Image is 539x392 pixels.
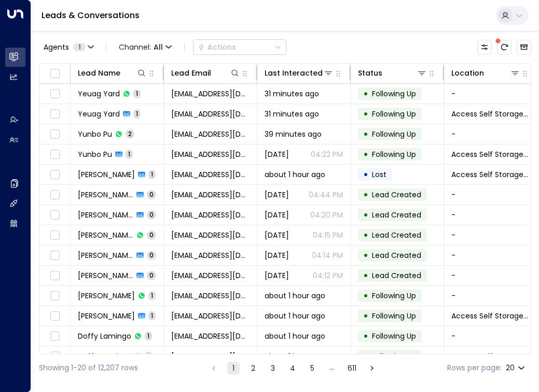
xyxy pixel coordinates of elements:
span: Oana Balaneanu [78,169,135,180]
span: Toggle select row [48,108,61,121]
span: 1 [145,352,152,360]
span: Aug 31, 2025 [265,270,289,281]
span: Yunbo Pu [78,149,112,159]
span: Yeuag Yard [78,109,120,119]
p: 04:12 PM [313,270,343,281]
button: Archived Leads [517,40,531,54]
button: Actions [193,39,286,55]
div: Location [451,67,484,79]
span: 0 [147,230,156,239]
label: Rows per page: [447,362,502,373]
span: oana_balaneanu@yahoo.com [171,250,250,260]
span: 1 [148,170,156,179]
span: oana_balaneanu@yahoo.com [171,190,250,200]
span: Doffy Lamingo [78,351,131,361]
span: oana_balaneanu@yahoo.com [171,210,250,220]
span: ya88@hotmail.com [171,109,250,119]
span: 2 [126,129,134,138]
span: 31 minutes ago [265,109,319,119]
div: Lead Email [171,67,240,79]
div: • [363,226,368,244]
span: Saheed Bello [78,311,135,321]
span: abel1puyunbo@icloud.com [171,129,250,139]
span: about 1 hour ago [265,331,325,341]
div: • [363,327,368,345]
div: • [363,307,368,325]
span: about 1 hour ago [265,351,325,361]
span: Toggle select row [48,148,61,161]
span: Following Up [372,129,416,139]
span: Toggle select row [48,229,61,242]
span: Following Up [372,311,416,321]
td: - [444,286,537,306]
span: oana_balaneanu@yahoo.com [171,169,250,180]
span: Following Up [372,149,416,159]
span: There are new threads available. Refresh the grid to view the latest updates. [497,40,512,54]
span: 1 [133,89,141,98]
span: Toggle select row [48,249,61,262]
nav: pagination navigation [207,361,379,374]
span: All [154,43,163,51]
span: 1 [73,43,86,51]
span: Aug 31, 2025 [265,190,289,200]
span: Toggle select all [48,67,61,80]
td: - [444,266,537,285]
p: 04:14 PM [312,250,343,260]
span: Following Up [372,331,416,341]
span: about 1 hour ago [265,291,325,301]
span: 1 [148,291,156,300]
span: Following Up [372,291,416,301]
span: Access Self Storage - Ealing [451,109,530,119]
td: - [444,84,537,104]
span: Saheed Bello [78,291,135,301]
span: Lead Created [372,210,421,220]
span: Access Self Storage High Wycombe [451,169,530,180]
span: Toggle select row [48,128,61,141]
div: • [363,246,368,264]
span: Oana Balaneanu [78,250,133,260]
div: Button group with a nested menu [193,39,286,55]
span: 0 [147,190,156,199]
div: • [363,186,368,204]
span: Oana Balaneanu [78,270,133,281]
button: Go to page 2 [247,362,259,374]
span: 1 [145,331,152,340]
span: saheed1970@yahoo.co.uk [171,291,250,301]
button: Agents1 [39,40,98,54]
p: 04:15 PM [313,230,343,240]
button: Customize [477,40,492,54]
div: Lead Email [171,67,211,79]
span: oana_balaneanu@yahoo.com [171,230,250,240]
div: Status [358,67,427,79]
span: dressrosa12@hotmail.com [171,331,250,341]
td: - [444,124,537,144]
span: Aug 31, 2025 [265,210,289,220]
div: Lead Name [78,67,147,79]
p: 04:44 PM [309,190,343,200]
span: abel1puyunbo@icloud.com [171,149,250,159]
p: 04:20 PM [310,210,343,220]
div: Location [451,67,520,79]
div: 20 [506,360,527,375]
span: Channel: [115,40,176,54]
button: Channel:All [115,40,176,54]
span: 31 minutes ago [265,89,319,99]
button: Go to next page [366,362,378,374]
td: - [444,185,537,205]
span: Lead Created [372,270,421,281]
td: - [444,245,537,265]
span: Access Self Storage - Romford [451,311,530,321]
span: Oana Balaneanu [78,230,133,240]
span: 0 [147,271,156,280]
div: Last Interacted [265,67,334,79]
div: • [363,347,368,365]
span: Oana Balaneanu [78,210,133,220]
span: Lost [372,169,386,180]
span: Aug 31, 2025 [265,250,289,260]
p: 04:22 PM [311,149,343,159]
span: Toggle select row [48,330,61,343]
span: Agents [44,43,69,51]
span: 39 minutes ago [265,129,322,139]
span: Toggle select row [48,168,61,181]
span: saheed1970@yahoo.co.uk [171,311,250,321]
